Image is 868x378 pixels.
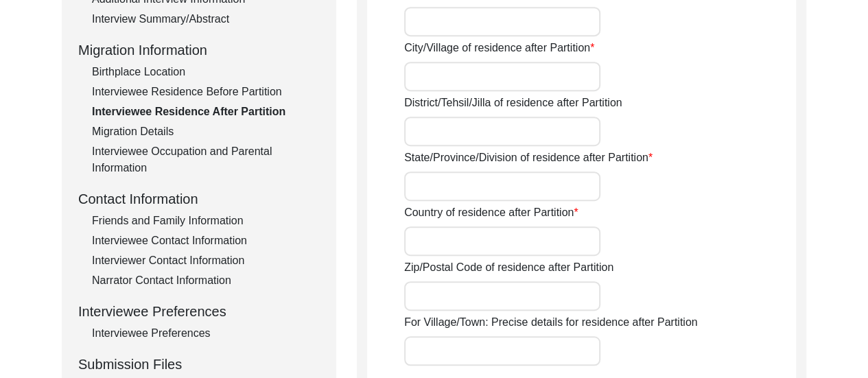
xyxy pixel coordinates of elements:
[404,150,653,166] label: State/Province/Division of residence after Partition
[92,325,320,342] div: Interviewee Preferences
[92,272,320,289] div: Narrator Contact Information
[92,213,320,229] div: Friends and Family Information
[404,95,622,111] label: District/Tehsil/Jilla of residence after Partition
[92,64,320,80] div: Birthplace Location
[92,143,320,176] div: Interviewee Occupation and Parental Information
[404,40,594,56] label: City/Village of residence after Partition
[92,84,320,100] div: Interviewee Residence Before Partition
[78,189,320,209] div: Contact Information
[92,104,320,120] div: Interviewee Residence After Partition
[404,314,697,331] label: For Village/Town: Precise details for residence after Partition
[404,259,613,276] label: Zip/Postal Code of residence after Partition
[92,123,320,140] div: Migration Details
[78,354,320,375] div: Submission Files
[404,204,578,221] label: Country of residence after Partition
[92,233,320,249] div: Interviewee Contact Information
[78,40,320,60] div: Migration Information
[92,11,320,27] div: Interview Summary/Abstract
[92,252,320,269] div: Interviewer Contact Information
[78,301,320,322] div: Interviewee Preferences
